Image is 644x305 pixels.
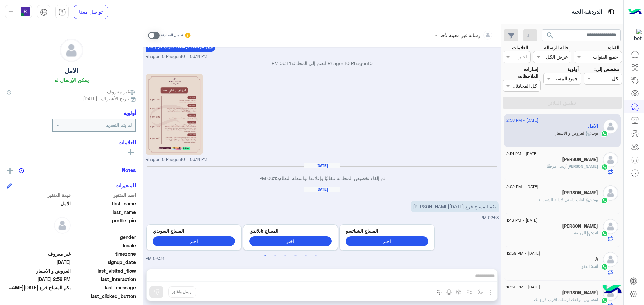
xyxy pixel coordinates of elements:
[161,33,183,38] small: تحويل المحادثة
[249,227,332,234] p: المساج تايلاندي
[519,53,528,62] div: اختر
[592,230,598,235] span: انت
[72,200,136,207] span: first_name
[55,5,69,19] a: tab
[146,60,499,67] p: Rhagent0 Rhagent0 انضم إلى المحادثة
[146,157,207,163] span: Rhagent0 Rhagent0 - 06:14 PM
[74,5,108,19] a: تواصل معنا
[539,197,591,202] span: : باقات راحتي لازالة الشعر 2
[282,252,289,259] button: 3 of 3
[54,77,89,83] h6: يمكن الإرسال له
[54,217,71,234] img: defaultAdmin.png
[7,267,71,274] span: العروض و الاسعار
[7,168,13,174] img: add
[7,284,71,291] span: بكم المساج فرع خميس مشيط
[592,264,598,269] span: انت
[608,44,619,51] label: القناة:
[601,197,608,204] img: WhatsApp
[65,67,78,75] h5: الامل
[7,8,15,16] img: profile
[19,168,24,173] img: notes
[603,219,618,234] img: defaultAdmin.png
[72,284,136,291] span: last_message
[512,44,528,51] label: العلامات
[506,184,538,190] span: [DATE] - 2:02 PM
[601,164,608,170] img: WhatsApp
[21,7,30,16] img: userImage
[562,190,598,196] h5: Said Seliem
[72,234,136,241] span: gender
[346,227,428,234] p: المساج الشياتسو
[7,276,71,283] span: 2025-09-17T11:58:50.299Z
[146,256,164,262] span: 02:58 PM
[603,119,618,134] img: defaultAdmin.png
[601,297,608,304] img: WhatsApp
[72,217,136,232] span: profile_pic
[272,252,279,259] button: 2 of 3
[630,29,642,41] img: 322853014244696
[346,236,428,246] button: اختر
[83,95,129,102] span: تاريخ الأشتراك : [DATE]
[122,167,136,173] h6: Notes
[601,230,608,237] img: WhatsApp
[544,44,569,51] label: حالة الرسالة
[594,66,619,73] label: مخصص إلى:
[304,163,340,168] h6: [DATE]
[481,215,499,220] span: 02:58 PM
[72,259,136,266] span: signup_date
[7,242,71,249] span: null
[506,217,538,223] span: [DATE] - 1:43 PM
[503,66,538,80] label: إشارات الملاحظات
[72,242,136,249] span: locale
[146,175,499,182] p: تم إلغاء تخصيص المحادثة تلقائيًا وإغلاقها بواسطة النظام
[572,8,602,17] p: الدردشة الحية
[40,8,48,16] img: tab
[595,256,598,262] h5: A
[302,252,309,259] button: 5 of 3
[592,297,598,302] span: انت
[304,187,340,192] h6: [DATE]
[503,97,622,109] button: تطبيق الفلاتر
[58,8,66,16] img: tab
[146,74,203,155] img: 2KfZhNio2KfZgtin2KouanBn.jpg
[146,54,207,60] span: Rhagent0 Rhagent0 - 06:14 PM
[292,252,299,259] button: 4 of 3
[546,31,554,40] span: search
[603,152,618,167] img: defaultAdmin.png
[259,175,279,181] span: 06:15 PM
[7,234,71,241] span: null
[562,290,598,296] h5: ابو شاجع
[562,157,598,162] h5: Mahmoud
[562,223,598,229] h5: محمد بن سعران
[555,131,591,136] span: : العروض و الاسعار
[567,164,598,169] span: [PERSON_NAME]
[601,130,608,137] img: WhatsApp
[574,230,592,235] span: : الروضة
[547,164,567,169] span: أرسل مرفقًا
[411,201,499,212] p: 17/9/2025, 2:58 PM
[542,29,558,44] button: search
[7,250,71,257] span: غير معروف
[107,88,136,95] span: غير معروف
[506,117,538,123] span: [DATE] - 2:58 PM
[115,182,136,188] h6: المتغيرات
[72,293,136,300] span: last_clicked_button
[591,131,598,136] span: بوت
[601,263,608,270] img: WhatsApp
[60,39,83,62] img: defaultAdmin.png
[506,151,538,157] span: [DATE] - 2:51 PM
[600,278,624,302] img: hulul-logo.png
[72,276,136,283] span: last_interaction
[7,200,71,207] span: الامل
[591,197,598,202] span: بوت
[603,252,618,267] img: defaultAdmin.png
[588,123,598,129] h5: الامل
[7,259,71,266] span: 2025-08-06T14:11:50.52Z
[72,192,136,199] span: اسم المتغير
[272,60,291,66] span: 06:14 PM
[506,250,540,256] span: [DATE] - 12:59 PM
[567,66,579,73] label: أولوية
[506,284,540,290] span: [DATE] - 12:39 PM
[153,227,235,234] p: المساج السويدي
[153,236,235,246] button: اختر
